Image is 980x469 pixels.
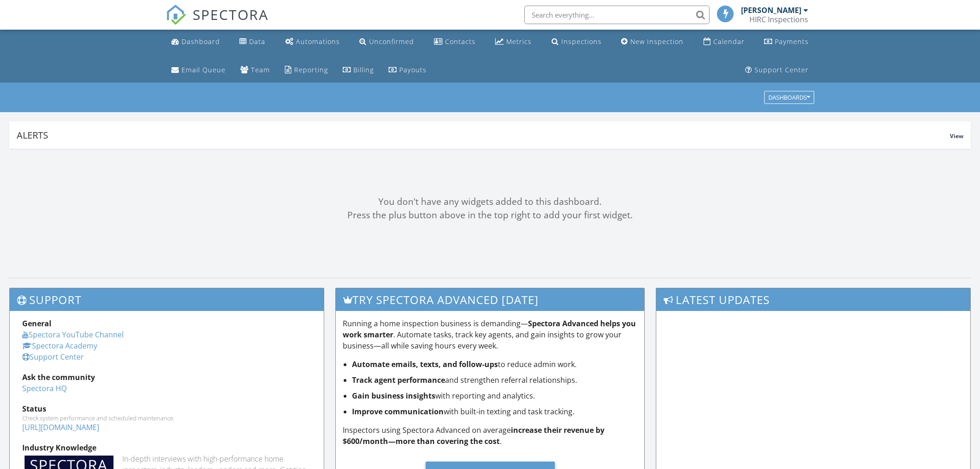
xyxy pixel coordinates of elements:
a: Support Center [741,62,812,79]
a: Payments [760,33,812,51]
a: New Inspection [617,33,687,51]
img: The Best Home Inspection Software - Spectora [166,5,186,25]
div: Email Queue [182,65,226,74]
div: You don't have any widgets added to this dashboard. [9,195,971,209]
li: with built-in texting and task tracking. [352,406,637,417]
a: Contacts [430,33,479,51]
strong: General [22,318,51,329]
li: to reduce admin work. [352,359,637,370]
a: Spectora Academy [22,341,97,351]
div: Payouts [399,65,427,74]
a: Data [236,33,269,51]
div: Dashboard [182,37,220,46]
div: Automations [296,37,340,46]
strong: Spectora Advanced helps you work smarter [343,318,636,340]
div: Inspections [561,37,602,46]
div: Industry Knowledge [22,442,311,453]
div: Dashboards [768,95,810,101]
a: Team [237,62,274,79]
div: Reporting [294,65,328,74]
button: Dashboards [764,91,814,104]
p: Running a home inspection business is demanding— . Automate tasks, track key agents, and gain ins... [343,318,637,351]
li: and strengthen referral relationships. [352,374,637,386]
a: [URL][DOMAIN_NAME] [22,422,99,432]
div: Team [251,65,270,74]
span: View [950,132,963,140]
a: Spectora HQ [22,383,67,393]
a: Reporting [281,62,332,79]
div: Status [22,403,311,414]
a: Calendar [700,33,748,51]
a: Support Center [22,352,84,362]
a: Spectora YouTube Channel [22,330,124,340]
h3: Latest Updates [656,288,970,311]
span: SPECTORA [193,5,269,24]
div: Alerts [17,129,950,141]
div: Data [249,37,265,46]
h3: Try spectora advanced [DATE] [336,288,644,311]
a: Unconfirmed [356,33,418,51]
input: Search everything... [524,6,710,24]
strong: Track agent performance [352,375,445,385]
a: Dashboard [168,33,224,51]
strong: increase their revenue by $600/month—more than covering the cost [343,425,604,446]
div: Press the plus button above in the top right to add your first widget. [9,209,971,222]
a: Automations (Basic) [282,33,344,51]
a: Payouts [385,62,430,79]
li: with reporting and analytics. [352,390,637,401]
div: Billing [353,65,374,74]
a: SPECTORA [166,13,269,32]
strong: Improve communication [352,406,444,417]
div: New Inspection [630,37,684,46]
div: Metrics [506,37,532,46]
div: [PERSON_NAME] [741,6,801,15]
strong: Automate emails, texts, and follow-ups [352,359,498,369]
div: Ask the community [22,372,311,383]
strong: Gain business insights [352,391,435,401]
div: HIRC Inspections [749,15,808,24]
h3: Support [10,288,324,311]
div: Unconfirmed [369,37,414,46]
div: Calendar [713,37,745,46]
div: Check system performance and scheduled maintenance. [22,414,311,422]
a: Inspections [548,33,605,51]
p: Inspectors using Spectora Advanced on average . [343,425,637,447]
div: Payments [775,37,809,46]
a: Email Queue [168,62,229,79]
div: Support Center [754,65,809,74]
a: Metrics [491,33,535,51]
a: Billing [339,62,377,79]
div: Contacts [445,37,476,46]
